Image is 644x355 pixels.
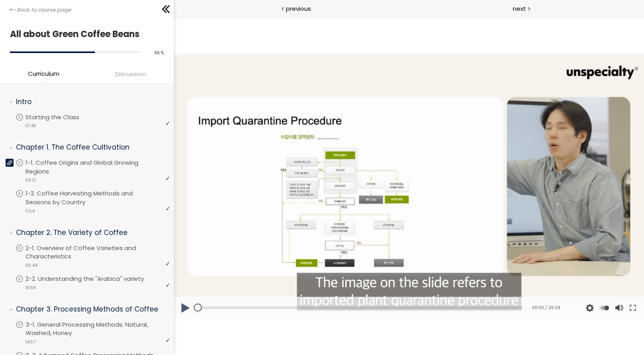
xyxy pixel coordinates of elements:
span: 01:45 [25,122,36,129]
span: Discussion [115,69,146,79]
h1: All about Green Coffee Beans [10,27,160,41]
p: Starting the Class [26,113,95,122]
p: 1-1. Coffee Origins and Global Growing Regions [26,158,170,176]
a: Back to course page [10,6,71,14]
button: Volume [439,279,451,302]
button: Play back rate [424,279,436,302]
p: Intro [16,97,164,107]
span: previous [286,4,311,13]
span: 18:58 [25,284,36,291]
span: next [513,4,526,13]
span: 05:44 [25,262,37,269]
div: 00:00 / 26:29 [356,287,386,294]
span: 65 % [154,50,164,56]
p: Chapter 1. The Coffee Cultivation [16,142,164,152]
span: Curriculum [28,69,59,78]
div: Change playback rate [423,279,437,302]
p: 2-1. Overview of Coffee Varieties and Characteristics [26,244,170,261]
span: 14:57 [25,339,35,345]
p: Chapter 2. The Variety of Coffee [16,228,164,238]
p: 2-2. Understanding the "Arabica" variety [26,274,160,283]
span: 09:21 [25,177,36,183]
button: Video quality [410,279,422,302]
p: Chapter 3. Processing Methods of Coffee [16,304,164,314]
span: Back to course page [17,6,71,14]
span: 11:54 [25,208,35,215]
p: 1-2. Coffee Harvesting Methods and Seasons by Country [26,189,170,207]
p: 3-1. General Processing Methods: Natural, Washed, Honey [26,320,170,338]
